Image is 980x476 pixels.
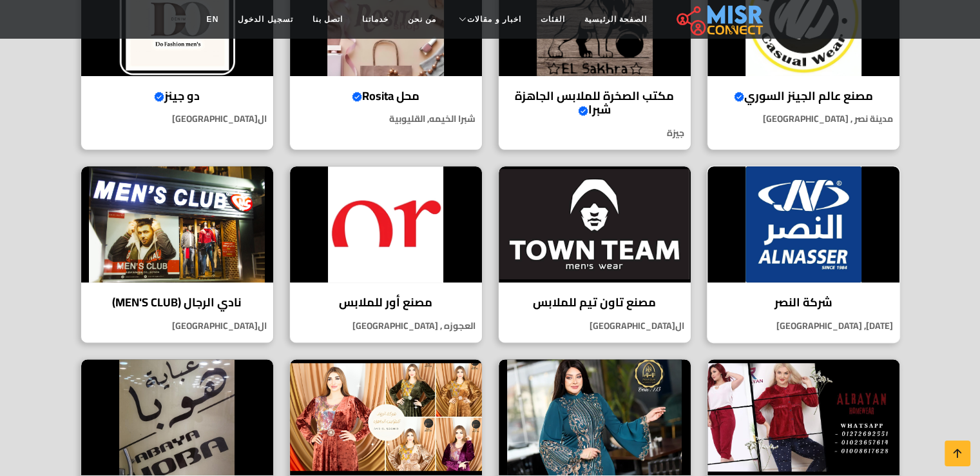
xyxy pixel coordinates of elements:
[717,295,890,310] h4: شركة النصر
[81,166,273,283] img: نادي الرجال (MEN'S CLUB)
[499,126,691,140] p: جيزة
[290,359,482,475] img: مصنع الرواد للملابس الجاهزة - عبايات إستقبال
[508,89,681,117] h4: مكتب الصخرة للملابس الجاهزة شبرا
[707,166,899,283] img: شركة النصر
[446,7,531,32] a: اخبار و مقالات
[677,3,763,35] img: main.misr_connect
[91,89,264,103] h4: دو جينز
[352,92,362,102] svg: Verified account
[499,359,691,475] img: مصنع فجر الإسلام للعبايات الخليجية
[352,7,398,32] a: خدماتنا
[699,166,908,343] a: شركة النصر شركة النصر [DATE], [GEOGRAPHIC_DATA]
[154,92,164,102] svg: Verified account
[91,295,264,310] h4: نادي الرجال (MEN'S CLUB)
[499,166,691,283] img: مصنع تاون تيم للملابس
[300,89,472,103] h4: محل Rosita
[282,166,490,343] a: مصنع أور للملابس مصنع أور للملابس العجوزه , [GEOGRAPHIC_DATA]
[290,166,482,283] img: مصنع أور للملابس
[81,112,273,126] p: ال[GEOGRAPHIC_DATA]
[398,7,446,32] a: من نحن
[499,319,691,333] p: ال[GEOGRAPHIC_DATA]
[717,89,890,103] h4: مصنع عالم الجينز السوري
[290,112,482,126] p: شبرا الخيمه, القليوبية
[228,7,302,32] a: تسجيل الدخول
[578,106,588,116] svg: Verified account
[707,112,899,126] p: مدينة نصر , [GEOGRAPHIC_DATA]
[467,14,521,25] span: اخبار و مقالات
[290,319,482,333] p: العجوزه , [GEOGRAPHIC_DATA]
[531,7,575,32] a: الفئات
[73,166,282,343] a: نادي الرجال (MEN'S CLUB) نادي الرجال (MEN'S CLUB) ال[GEOGRAPHIC_DATA]
[575,7,657,32] a: الصفحة الرئيسية
[707,319,899,333] p: [DATE], [GEOGRAPHIC_DATA]
[303,7,352,32] a: اتصل بنا
[81,359,273,475] img: مصنع عبايات هوبا
[197,7,229,32] a: EN
[734,92,744,102] svg: Verified account
[300,295,472,310] h4: مصنع أور للملابس
[81,319,273,333] p: ال[GEOGRAPHIC_DATA]
[707,359,899,475] img: مصنع ملابس حريمي بيتي الريان
[508,295,681,310] h4: مصنع تاون تيم للملابس
[490,166,699,343] a: مصنع تاون تيم للملابس مصنع تاون تيم للملابس ال[GEOGRAPHIC_DATA]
